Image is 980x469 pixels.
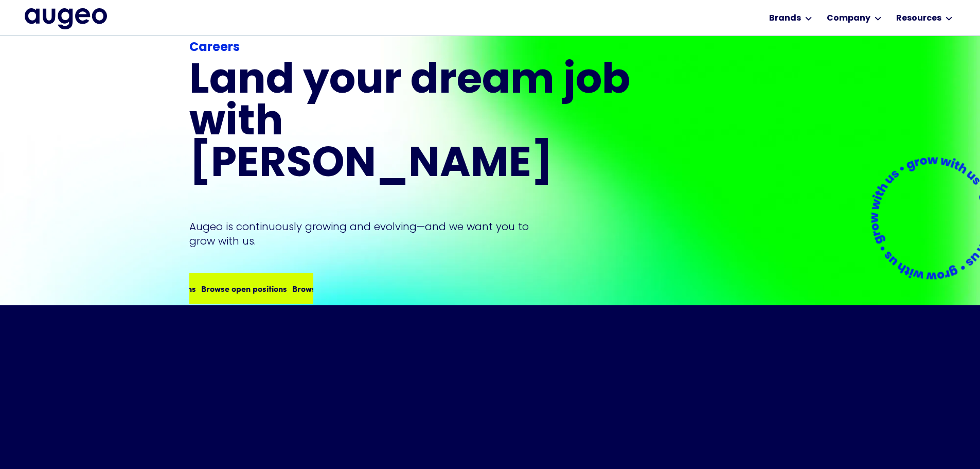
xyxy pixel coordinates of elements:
[25,8,107,29] a: home
[769,12,801,25] div: Brands
[269,282,355,294] div: Browse open positions
[827,12,870,25] div: Company
[896,12,941,25] div: Resources
[189,42,240,54] strong: Careers
[189,61,634,186] h1: Land your dream job﻿ with [PERSON_NAME]
[178,282,264,294] div: Browse open positions
[189,219,543,248] p: Augeo is continuously growing and evolving—and we want you to grow with us.
[25,8,107,29] img: Augeo's full logo in midnight blue.
[189,273,313,304] a: Browse open positionsBrowse open positions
